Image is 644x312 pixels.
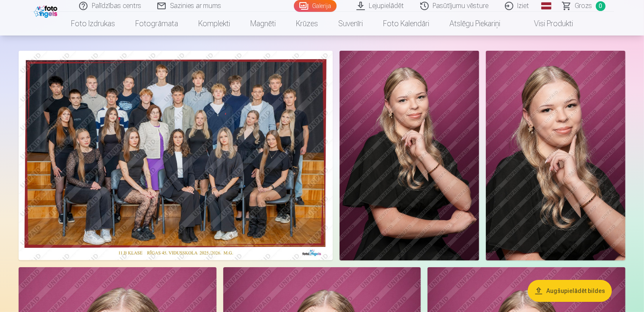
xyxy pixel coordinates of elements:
[286,12,328,36] a: Krūzes
[240,12,286,36] a: Magnēti
[439,12,510,36] a: Atslēgu piekariņi
[596,1,606,11] span: 0
[328,12,373,36] a: Suvenīri
[61,12,125,36] a: Foto izdrukas
[34,3,60,18] img: /fa1
[373,12,439,36] a: Foto kalendāri
[510,12,583,36] a: Visi produkti
[188,12,240,36] a: Komplekti
[125,12,188,36] a: Fotogrāmata
[575,1,592,11] span: Grozs
[528,280,612,302] button: Augšupielādēt bildes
